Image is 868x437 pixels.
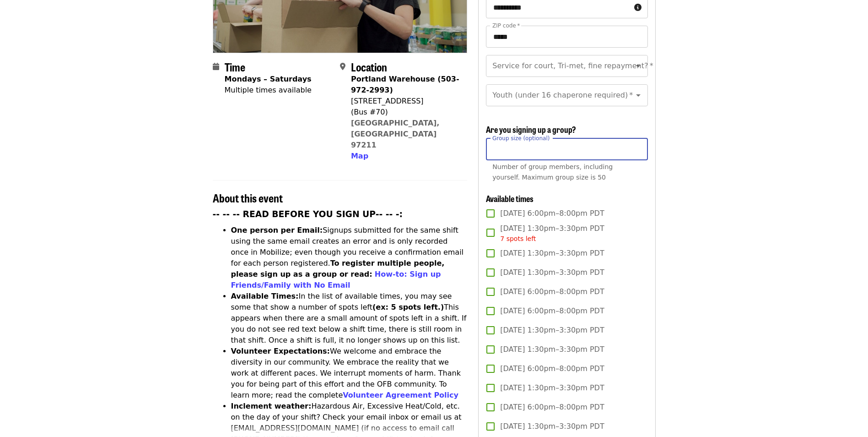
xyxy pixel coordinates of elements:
[500,267,604,278] span: [DATE] 1:30pm–3:30pm PDT
[500,382,604,393] span: [DATE] 1:30pm–3:30pm PDT
[231,292,299,300] strong: Available Times:
[351,152,368,160] span: Map
[500,421,604,432] span: [DATE] 1:30pm–3:30pm PDT
[231,225,468,291] li: Signups submitted for the same shift using the same email creates an error and is only recorded o...
[500,325,604,336] span: [DATE] 1:30pm–3:30pm PDT
[351,119,440,149] a: [GEOGRAPHIC_DATA], [GEOGRAPHIC_DATA] 97211
[231,347,330,355] strong: Volunteer Expectations:
[632,60,645,72] button: Open
[213,209,403,219] strong: -- -- -- READ BEFORE YOU SIGN UP-- -- -:
[500,344,604,355] span: [DATE] 1:30pm–3:30pm PDT
[500,235,536,242] span: 7 spots left
[213,62,219,71] i: calendar icon
[231,270,441,290] a: How-to: Sign up Friends/Family with No Email
[225,75,312,83] strong: Mondays – Saturdays
[343,391,458,399] a: Volunteer Agreement Policy
[231,346,468,401] li: We welcome and embrace the diversity in our community. We embrace the reality that we work at dif...
[492,163,613,181] span: Number of group members, including yourself. Maximum group size is 50
[231,291,468,346] li: In the list of available times, you may see some that show a number of spots left This appears wh...
[634,3,642,12] i: circle-info icon
[500,306,604,317] span: [DATE] 6:00pm–8:00pm PDT
[351,151,368,162] button: Map
[486,138,647,160] input: [object Object]
[351,75,459,94] strong: Portland Warehouse (503-972-2993)
[500,402,604,413] span: [DATE] 6:00pm–8:00pm PDT
[500,363,604,374] span: [DATE] 6:00pm–8:00pm PDT
[213,190,283,206] span: About this event
[231,259,445,279] strong: To register multiple people, please sign up as a group or read:
[372,303,444,311] strong: (ex: 5 spots left.)
[500,208,604,219] span: [DATE] 6:00pm–8:00pm PDT
[486,123,576,135] span: Are you signing up a group?
[500,248,604,259] span: [DATE] 1:30pm–3:30pm PDT
[486,192,534,204] span: Available times
[231,226,323,235] strong: One person per Email:
[351,59,387,75] span: Location
[486,26,647,48] input: ZIP code
[492,23,520,28] label: ZIP code
[225,85,312,96] div: Multiple times available
[231,402,312,410] strong: Inclement weather:
[351,107,460,118] div: (Bus #70)
[500,286,604,297] span: [DATE] 6:00pm–8:00pm PDT
[632,89,645,102] button: Open
[225,59,245,75] span: Time
[500,223,604,244] span: [DATE] 1:30pm–3:30pm PDT
[351,96,460,107] div: [STREET_ADDRESS]
[340,62,345,71] i: map-marker-alt icon
[492,135,550,141] span: Group size (optional)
